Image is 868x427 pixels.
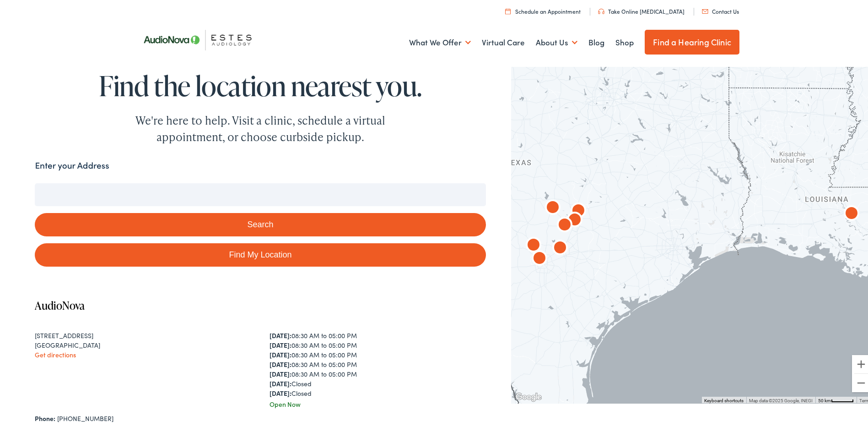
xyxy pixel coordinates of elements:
a: Find My Location [35,241,485,265]
div: [STREET_ADDRESS] [35,329,251,339]
strong: [DATE]: [270,377,291,386]
button: Keyboard shortcuts [704,396,744,402]
input: Enter your address or zip code [35,181,485,204]
a: Contact Us [702,5,739,13]
div: AudioNova [523,233,545,255]
strong: [DATE]: [270,329,291,338]
img: utility icon [505,6,511,12]
button: Map Scale: 50 km per 46 pixels [815,395,857,401]
strong: [DATE]: [270,358,291,367]
a: [PHONE_NUMBER] [57,412,113,421]
img: Google [513,389,544,401]
div: AudioNova [528,246,550,268]
a: Schedule an Appointment [505,5,581,13]
a: Find a Hearing Clinic [645,28,739,53]
label: Enter your Address [35,157,109,170]
div: AudioNova [542,196,564,218]
span: 50 km [818,396,831,401]
h1: Find the location nearest you. [35,69,485,99]
a: Open this area in Google Maps (opens a new window) [513,389,544,401]
span: Map data ©2025 Google, INEGI [749,396,813,401]
div: AudioNova [567,199,589,221]
a: Take Online [MEDICAL_DATA] [598,5,685,13]
img: utility icon [702,7,708,12]
strong: [DATE]: [270,367,291,377]
a: Shop [615,24,634,58]
div: AudioNova [564,208,586,230]
div: 08:30 AM to 05:00 PM 08:30 AM to 05:00 PM 08:30 AM to 05:00 PM 08:30 AM to 05:00 PM 08:30 AM to 0... [270,329,486,396]
strong: [DATE]: [270,339,291,348]
div: We're here to help. Visit a clinic, schedule a virtual appointment, or choose curbside pickup. [114,110,407,143]
div: Open Now [270,398,486,407]
button: Search [35,211,485,235]
div: AudioNova [549,236,571,258]
div: [GEOGRAPHIC_DATA] [35,339,251,348]
a: Get directions [35,348,76,357]
strong: Phone: [35,412,55,421]
a: Virtual Care [482,24,525,58]
a: AudioNova [35,296,85,311]
strong: [DATE]: [270,387,291,396]
div: AudioNova [554,213,576,235]
a: Blog [588,24,604,58]
img: utility icon [598,7,604,12]
a: What We Offer [409,24,471,58]
strong: [DATE]: [270,348,291,357]
div: AudioNova [841,202,863,224]
a: About Us [536,24,577,58]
